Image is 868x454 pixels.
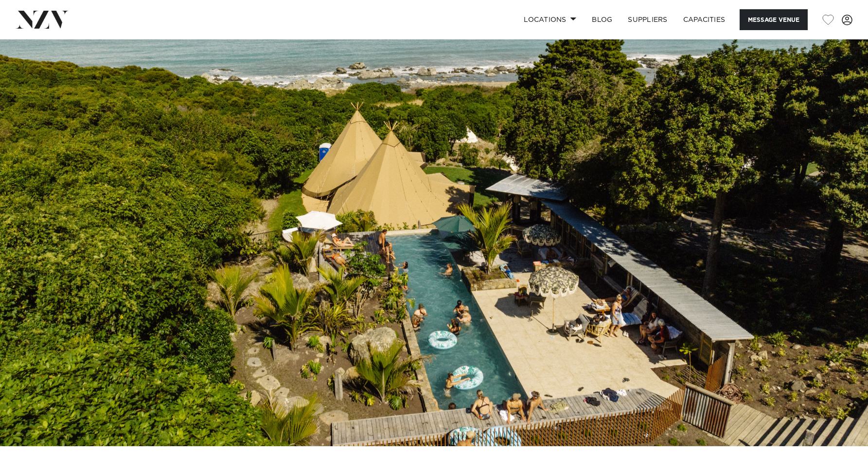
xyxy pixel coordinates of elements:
button: Message Venue [740,9,808,30]
a: BLOG [584,9,620,30]
a: Capacities [675,9,733,30]
a: SUPPLIERS [620,9,675,30]
a: Locations [516,9,584,30]
img: nzv-logo.png [16,11,69,28]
